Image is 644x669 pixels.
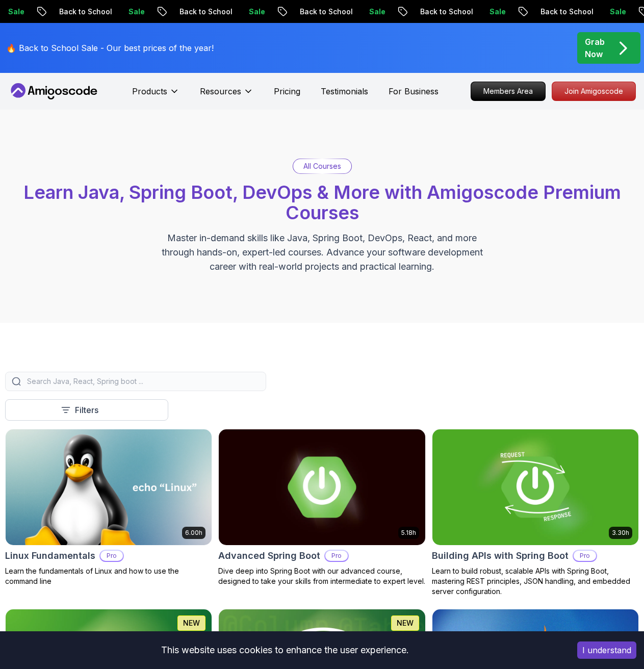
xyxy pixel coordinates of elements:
[200,85,253,106] button: Resources
[5,566,212,586] p: Learn the fundamentals of Linux and how to use the command line
[303,161,341,171] p: All Courses
[432,566,639,597] p: Learn to build robust, scalable APIs with Spring Boot, mastering REST principles, JSON handling, ...
[321,85,368,97] a: Testimonials
[6,42,214,54] p: 🔥 Back to School Sale - Our best prices of the year!
[117,7,150,17] p: Sale
[289,7,358,17] p: Back to School
[151,231,494,274] p: Master in-demand skills like Java, Spring Boot, DevOps, React, and more through hands-on, expert-...
[389,85,439,97] a: For Business
[185,529,202,537] p: 6.00h
[358,7,391,17] p: Sale
[218,429,425,586] a: Advanced Spring Boot card5.18hAdvanced Spring BootProDive deep into Spring Boot with our advanced...
[599,7,631,17] p: Sale
[218,549,320,563] h2: Advanced Spring Boot
[48,7,117,17] p: Back to School
[409,7,478,17] p: Back to School
[432,429,639,597] a: Building APIs with Spring Boot card3.30hBuilding APIs with Spring BootProLearn to build robust, s...
[200,85,241,97] p: Resources
[552,82,635,100] p: Join Amigoscode
[75,404,98,416] p: Filters
[132,85,167,97] p: Products
[168,7,238,17] p: Back to School
[5,549,95,563] h2: Linux Fundamentals
[238,7,270,17] p: Sale
[5,429,212,586] a: Linux Fundamentals card6.00hLinux FundamentalsProLearn the fundamentals of Linux and how to use t...
[219,429,425,545] img: Advanced Spring Boot card
[552,82,636,101] a: Join Amigoscode
[183,618,200,628] p: NEW
[23,181,621,224] span: Learn Java, Spring Boot, DevOps & More with Amigoscode Premium Courses
[6,429,212,545] img: Linux Fundamentals card
[5,399,168,421] button: Filters
[574,551,596,561] p: Pro
[325,551,348,561] p: Pro
[478,7,511,17] p: Sale
[471,82,545,100] p: Members Area
[132,85,179,106] button: Products
[432,429,638,545] img: Building APIs with Spring Boot card
[100,551,123,561] p: Pro
[612,529,629,537] p: 3.30h
[397,618,414,628] p: NEW
[274,85,300,97] a: Pricing
[577,641,636,659] button: Accept cookies
[585,36,605,60] p: Grab Now
[471,82,546,101] a: Members Area
[529,7,599,17] p: Back to School
[401,529,416,537] p: 5.18h
[432,549,569,563] h2: Building APIs with Spring Boot
[218,566,425,586] p: Dive deep into Spring Boot with our advanced course, designed to take your skills from intermedia...
[25,376,260,387] input: Search Java, React, Spring boot ...
[8,639,562,661] div: This website uses cookies to enhance the user experience.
